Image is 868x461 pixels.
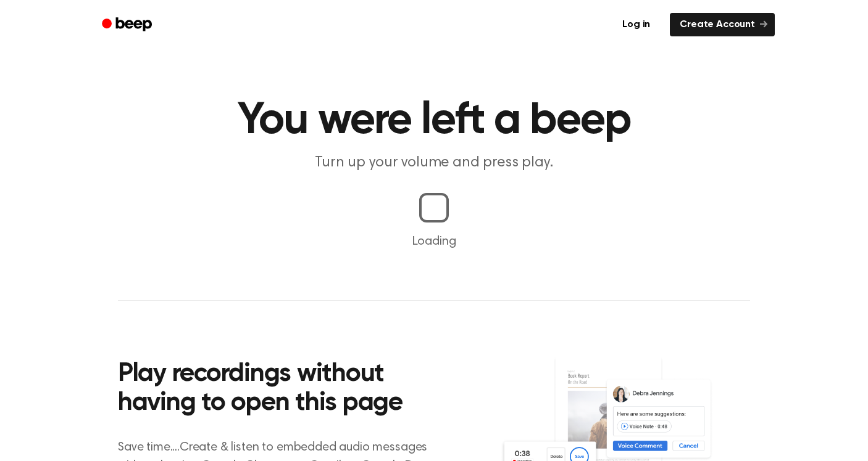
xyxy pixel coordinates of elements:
[197,153,671,173] p: Turn up your volume and press play.
[15,232,853,251] p: Loading
[610,10,662,39] a: Log in
[118,99,750,143] h1: You were left a beep
[93,13,163,37] a: Beep
[670,13,775,36] a: Create Account
[118,360,451,418] h2: Play recordings without having to open this page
